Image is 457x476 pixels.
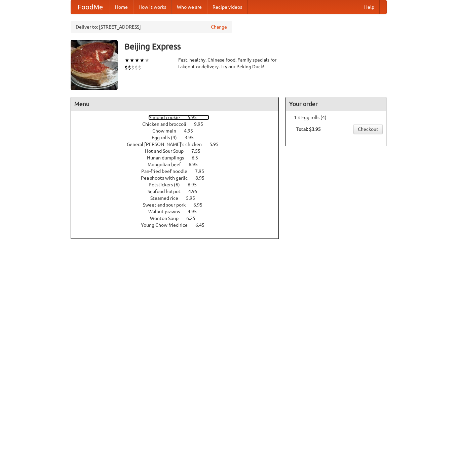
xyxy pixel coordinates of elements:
span: 6.5 [192,155,205,160]
a: Chicken and broccoli 9.95 [142,121,216,127]
span: Potstickers (6) [149,182,187,187]
span: General [PERSON_NAME]'s chicken [127,142,208,147]
span: Hunan dumplings [147,155,191,160]
span: 4.95 [184,128,200,134]
span: Seafood hotpot [148,189,187,194]
span: Steamed rice [150,195,185,201]
div: Fast, healthy, Chinese food. Family specials for takeout or delivery. Try our Peking Duck! [178,57,279,70]
a: Hunan dumplings 6.5 [147,155,211,160]
li: ★ [145,57,150,64]
a: Egg rolls (4) 3.95 [152,135,206,140]
a: Almond cookie 5.95 [148,115,209,120]
h4: Your order [286,97,386,111]
b: Total: $3.95 [296,126,321,132]
a: Mongolian beef 6.95 [148,162,210,167]
a: Seafood hotpot 4.95 [148,189,210,194]
a: Walnut prawns 4.95 [148,209,209,214]
span: 6.95 [189,162,204,167]
a: Potstickers (6) 6.95 [149,182,209,187]
span: Chow mein [152,128,183,134]
a: Who we are [172,0,207,14]
span: Mongolian beef [148,162,188,167]
a: How it works [133,0,172,14]
span: 8.95 [195,175,211,181]
li: $ [135,64,138,71]
a: Home [110,0,133,14]
li: 1 × Egg rolls (4) [289,114,383,121]
span: 7.95 [195,169,211,174]
span: Chicken and broccoli [142,121,193,127]
span: 4.95 [188,189,204,194]
li: ★ [140,57,145,64]
a: Wonton Soup 6.25 [150,216,208,221]
img: angular.jpg [71,40,118,90]
a: Pea shoots with garlic 8.95 [141,175,217,181]
span: 4.95 [188,209,203,214]
a: Steamed rice 5.95 [150,195,207,201]
a: Change [211,24,227,30]
li: ★ [124,57,129,64]
li: ★ [129,57,135,64]
h3: Beijing Express [124,40,387,53]
li: $ [124,64,128,71]
span: Walnut prawns [148,209,187,214]
span: 6.25 [186,216,202,221]
a: Pan-fried beef noodle 7.95 [141,169,217,174]
span: Sweet and sour pork [143,202,192,208]
span: Almond cookie [148,115,187,120]
li: $ [128,64,131,71]
li: $ [131,64,135,71]
span: 6.95 [188,182,203,187]
h4: Menu [71,97,279,111]
span: 6.95 [193,202,209,208]
span: Pea shoots with garlic [141,175,194,181]
span: 7.55 [191,148,207,154]
a: Chow mein 4.95 [152,128,205,134]
span: 6.45 [195,222,211,228]
a: Checkout [353,124,383,134]
span: 5.95 [186,195,202,201]
a: Help [359,0,380,14]
a: Sweet and sour pork 6.95 [143,202,215,208]
span: 5.95 [188,115,203,120]
div: Deliver to: [STREET_ADDRESS] [71,21,232,33]
span: Young Chow fried rice [141,222,194,228]
a: FoodMe [71,0,110,14]
a: Recipe videos [207,0,247,14]
a: Hot and Sour Soup 7.55 [145,148,213,154]
span: Wonton Soup [150,216,185,221]
span: Hot and Sour Soup [145,148,190,154]
a: Young Chow fried rice 6.45 [141,222,217,228]
li: $ [138,64,141,71]
span: 9.95 [194,121,210,127]
li: ★ [135,57,140,64]
span: 5.95 [210,142,225,147]
span: 3.95 [185,135,200,140]
span: Egg rolls (4) [152,135,184,140]
span: Pan-fried beef noodle [141,169,194,174]
a: General [PERSON_NAME]'s chicken 5.95 [127,142,231,147]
